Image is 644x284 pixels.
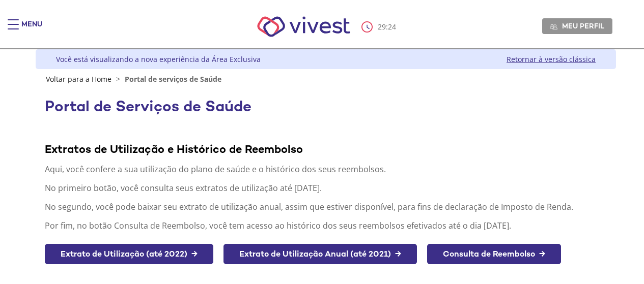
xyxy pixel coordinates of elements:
[223,244,417,265] a: Extrato de Utilização Anual (até 2021) →
[45,142,607,156] div: Extratos de Utilização e Histórico de Reembolso
[45,182,607,194] p: No primeiro botão, você consulta seus extratos de utilização até [DATE].
[562,21,604,30] span: Meu perfil
[45,244,213,265] a: Extrato de Utilização (até 2022) →
[507,54,596,64] a: Retornar à versão clássica
[378,22,386,31] span: 29
[388,22,396,31] span: 24
[125,74,221,84] span: Portal de serviços de Saúde
[21,19,42,40] div: Menu
[361,21,398,33] div: :
[45,220,607,231] p: Por fim, no botão Consulta de Reembolso, você tem acesso ao histórico dos seus reembolsos efetiva...
[45,164,607,175] p: Aqui, você confere a sua utilização do plano de saúde e o histórico dos seus reembolsos.
[427,244,561,265] a: Consulta de Reembolso →
[45,201,607,212] p: No segundo, você pode baixar seu extrato de utilização anual, assim que estiver disponível, para ...
[550,23,557,30] img: Meu perfil
[45,98,607,115] h1: Portal de Serviços de Saúde
[114,74,123,84] span: >
[56,54,261,64] div: Você está visualizando a nova experiência da Área Exclusiva
[246,5,361,48] img: Vivest
[46,74,111,84] a: Voltar para a Home
[542,18,612,34] a: Meu perfil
